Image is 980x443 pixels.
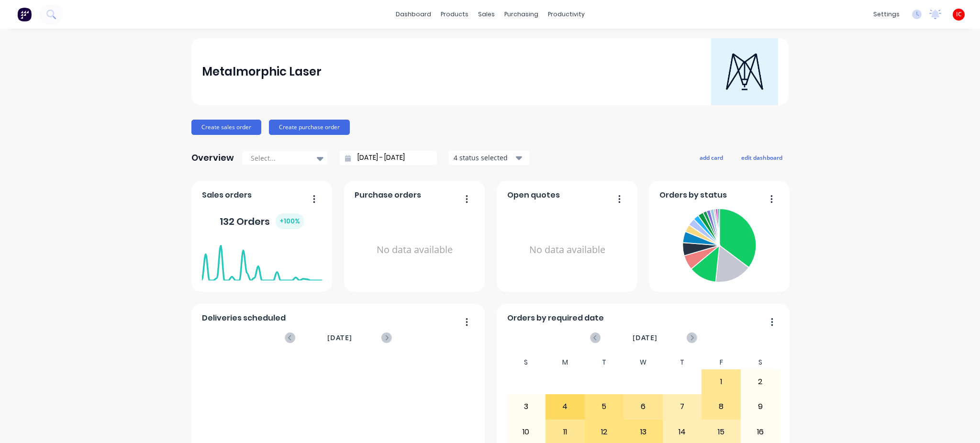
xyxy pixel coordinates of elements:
div: productivity [543,7,590,22]
span: Sales orders [202,189,252,201]
div: 8 [702,395,740,419]
div: S [741,355,780,369]
div: products [436,7,473,22]
div: 3 [507,395,546,419]
span: Orders by status [659,189,727,201]
button: edit dashboard [735,151,789,164]
span: Deliveries scheduled [202,312,286,324]
div: 4 status selected [454,153,514,163]
a: dashboard [391,7,436,22]
div: sales [473,7,500,22]
div: No data available [507,205,627,295]
div: 5 [585,395,624,419]
div: 6 [624,395,662,419]
span: [DATE] [633,332,657,343]
span: [DATE] [327,332,352,343]
div: 7 [663,395,702,419]
div: M [546,355,585,369]
button: Create sales order [191,120,261,135]
div: 2 [741,370,780,394]
span: IC [956,10,962,19]
div: T [663,355,702,369]
img: Metalmorphic Laser [711,38,778,105]
div: Metalmorphic Laser [202,62,322,81]
span: Orders by required date [507,312,604,324]
span: Purchase orders [355,189,421,201]
div: 132 Orders [220,213,304,229]
div: T [585,355,624,369]
div: F [702,355,741,369]
div: W [624,355,663,369]
div: Overview [191,148,234,167]
img: Factory [17,7,32,22]
div: S [507,355,546,369]
div: 1 [702,370,740,394]
div: 4 [546,395,584,419]
button: Create purchase order [269,120,350,135]
button: add card [693,151,729,164]
div: 9 [741,395,780,419]
button: 4 status selected [448,151,530,165]
div: settings [869,7,904,22]
div: No data available [355,205,475,295]
span: Open quotes [507,189,560,201]
div: purchasing [500,7,543,22]
div: + 100 % [276,213,304,229]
